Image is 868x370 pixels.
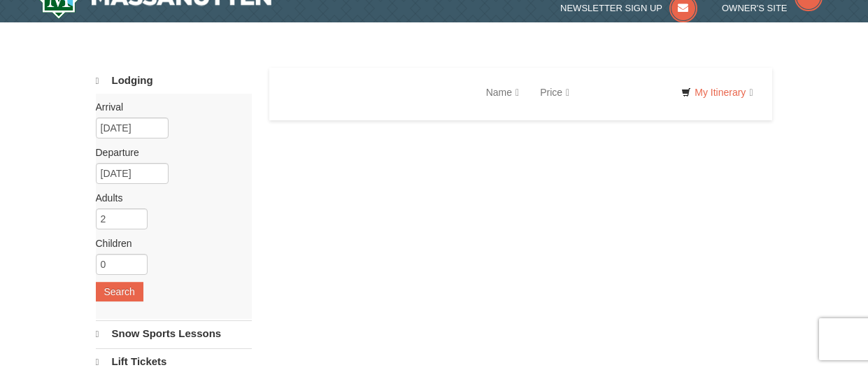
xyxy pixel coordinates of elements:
[96,145,241,159] label: Departure
[96,236,241,250] label: Children
[722,3,788,13] span: Owner's Site
[96,68,252,94] a: Lodging
[560,3,697,13] a: Newsletter Sign Up
[672,82,762,103] a: My Itinerary
[560,3,662,13] span: Newsletter Sign Up
[96,191,241,205] label: Adults
[96,100,241,114] label: Arrival
[476,78,529,106] a: Name
[529,78,580,106] a: Price
[96,320,252,347] a: Snow Sports Lessons
[96,282,143,301] button: Search
[722,3,823,13] a: Owner's Site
